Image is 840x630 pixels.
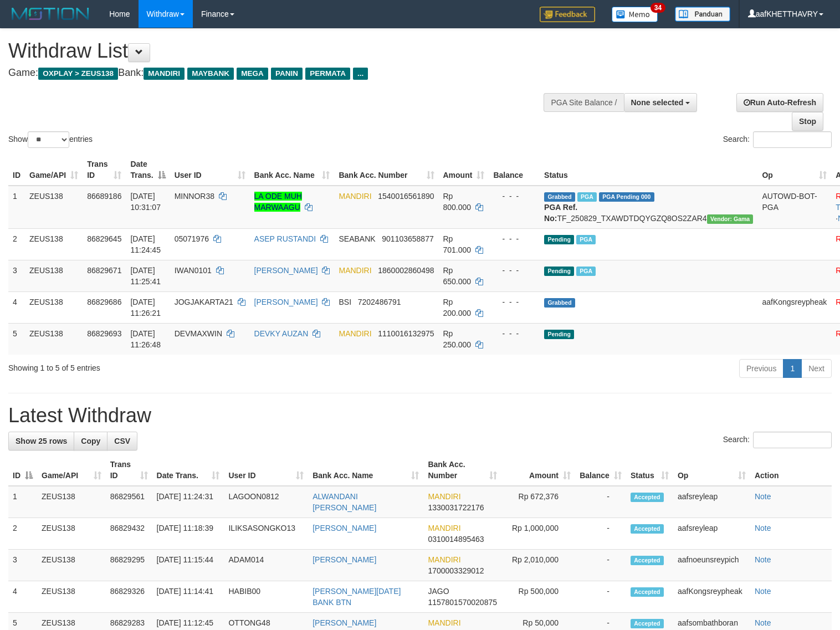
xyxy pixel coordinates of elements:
span: Copy 1157801570020875 to clipboard [428,598,497,607]
span: Rp 200.000 [443,298,472,317]
span: Copy 1110016132975 to clipboard [378,329,434,338]
span: MANDIRI [428,492,460,501]
span: SEABANK [339,234,375,243]
span: Rp 250.000 [443,329,472,349]
a: [PERSON_NAME][DATE] BANK BTN [313,587,401,607]
span: PANIN [271,68,303,80]
span: PERMATA [305,68,350,80]
span: [DATE] 11:24:45 [130,234,161,254]
h1: Latest Withdraw [8,404,832,427]
th: Status: activate to sort column ascending [626,454,673,486]
span: MANDIRI [339,266,371,275]
a: Previous [739,359,783,378]
th: Op: activate to sort column ascending [673,454,750,486]
a: [PERSON_NAME] [254,266,318,275]
span: Rp 800.000 [443,192,472,212]
td: - [575,581,626,613]
th: Trans ID: activate to sort column ascending [106,454,152,486]
th: User ID: activate to sort column ascending [224,454,308,486]
td: 1 [8,486,37,518]
div: - - - [493,265,535,276]
span: 86829671 [87,266,121,275]
span: Pending [544,330,574,339]
td: [DATE] 11:14:41 [152,581,224,613]
a: [PERSON_NAME] [313,555,376,564]
span: IWAN0101 [175,266,212,275]
td: Rp 2,010,000 [501,550,575,581]
td: 2 [8,518,37,550]
th: Date Trans.: activate to sort column descending [126,154,170,186]
div: - - - [493,233,535,244]
span: [DATE] 11:25:41 [130,266,161,286]
select: Showentries [28,131,69,148]
td: 86829432 [106,518,152,550]
a: ALWANDANI [PERSON_NAME] [313,492,376,512]
span: MANDIRI [428,618,460,627]
span: Accepted [631,493,664,502]
a: DEVKY AUZAN [254,329,309,338]
span: Pending [544,267,574,276]
a: Note [755,587,771,596]
th: Bank Acc. Name: activate to sort column ascending [250,154,335,186]
th: Date Trans.: activate to sort column ascending [152,454,224,486]
span: Accepted [631,619,664,628]
th: Balance: activate to sort column ascending [575,454,626,486]
th: Bank Acc. Number: activate to sort column ascending [334,154,438,186]
img: Feedback.jpg [540,7,595,22]
th: Op: activate to sort column ascending [757,154,831,186]
td: ZEUS138 [37,550,106,581]
span: PGA Pending [599,192,654,202]
a: Note [755,492,771,501]
a: Note [755,618,771,627]
td: aafKongsreypheak [673,581,750,613]
img: Button%20Memo.svg [612,7,658,22]
td: HABIB00 [224,581,308,613]
span: Copy 1700003329012 to clipboard [428,566,484,575]
td: 2 [8,228,25,260]
td: ZEUS138 [25,323,83,355]
td: 5 [8,323,25,355]
h4: Game: Bank: [8,68,549,79]
span: Rp 650.000 [443,266,472,286]
span: MAYBANK [187,68,234,80]
label: Search: [723,131,832,148]
td: ZEUS138 [25,186,83,229]
span: [DATE] 10:31:07 [130,192,161,212]
span: 34 [651,3,665,13]
td: 3 [8,550,37,581]
img: panduan.png [675,7,730,22]
span: Accepted [631,556,664,565]
td: Rp 500,000 [501,581,575,613]
span: 86829686 [87,298,121,306]
span: MANDIRI [428,555,460,564]
span: MANDIRI [428,524,460,532]
span: Marked by aafsreyleap [576,267,596,276]
span: Pending [544,235,574,244]
th: ID [8,154,25,186]
span: Vendor URL: https://trx31.1velocity.biz [707,214,754,224]
span: MANDIRI [339,329,371,338]
span: Marked by aafkaynarin [577,192,597,202]
span: BSI [339,298,351,306]
td: 3 [8,260,25,291]
th: Action [750,454,832,486]
td: aafsreyleap [673,486,750,518]
td: aafnoeunsreypich [673,550,750,581]
span: Copy 0310014895463 to clipboard [428,535,484,544]
a: LA ODE MUH MARWAAGU [254,192,302,212]
div: - - - [493,328,535,339]
span: Rp 701.000 [443,234,472,254]
span: MINNOR38 [175,192,214,201]
span: Grabbed [544,298,575,308]
th: Amount: activate to sort column ascending [501,454,575,486]
div: Showing 1 to 5 of 5 entries [8,358,342,373]
a: Stop [792,112,823,131]
a: ASEP RUSTANDI [254,234,316,243]
th: Trans ID: activate to sort column ascending [83,154,126,186]
span: 05071976 [175,234,209,243]
span: Copy 901103658877 to clipboard [382,234,433,243]
a: Note [755,555,771,564]
th: Game/API: activate to sort column ascending [37,454,106,486]
span: None selected [631,98,684,107]
td: Rp 1,000,000 [501,518,575,550]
